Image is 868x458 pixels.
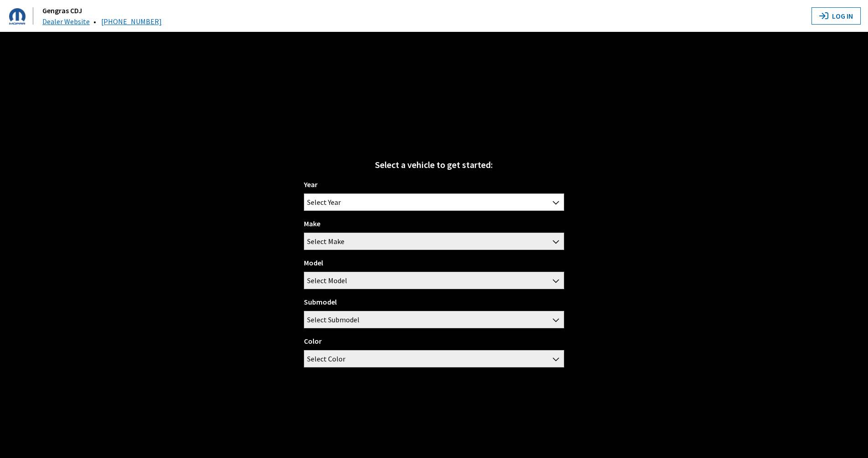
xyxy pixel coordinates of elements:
[93,17,96,26] span: •
[307,194,341,210] span: Select Year
[304,272,564,289] span: Select Model
[304,218,320,229] label: Make
[812,7,861,25] button: Log In
[304,272,564,289] span: Select Model
[304,351,564,367] span: Select Color
[307,233,344,249] span: Select Make
[304,233,564,249] span: Select Make
[9,8,26,25] img: Dashboard
[304,296,337,307] label: Submodel
[304,257,323,268] label: Model
[304,311,564,328] span: Select Submodel
[304,311,564,328] span: Select Submodel
[42,6,82,15] a: Gengras CDJ
[307,272,347,289] span: Select Model
[304,179,318,190] label: Year
[304,233,564,250] span: Select Make
[307,311,360,328] span: Select Submodel
[42,17,90,26] a: Dealer Website
[304,336,322,346] label: Color
[307,351,345,367] span: Select Color
[9,7,41,25] a: Gengras CDJ logo
[304,193,564,211] span: Select Year
[304,194,564,210] span: Select Year
[101,17,162,26] a: [PHONE_NUMBER]
[304,350,564,367] span: Select Color
[304,158,564,172] div: Select a vehicle to get started:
